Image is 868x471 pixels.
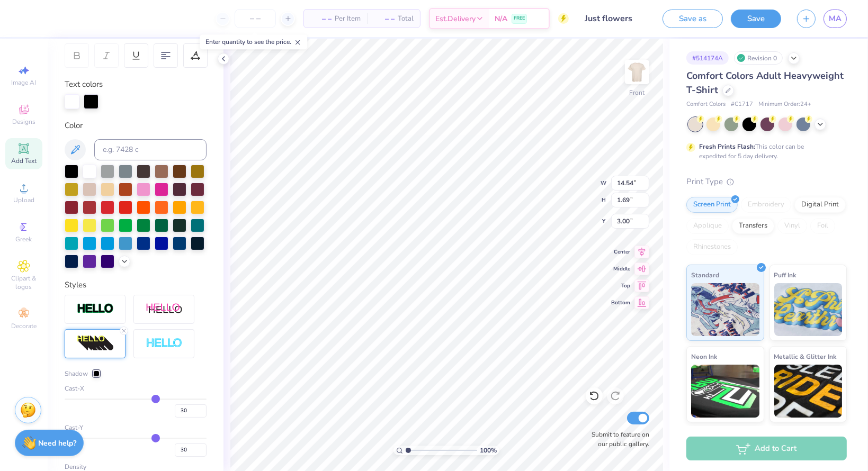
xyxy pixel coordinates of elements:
img: Shadow [146,303,183,316]
img: Negative Space [146,338,183,350]
img: Puff Ink [774,283,843,336]
div: Screen Print [686,197,738,213]
div: Vinyl [777,218,807,234]
span: Decorate [11,322,37,330]
div: Front [630,88,645,97]
span: Top [611,282,630,289]
div: Applique [686,218,729,234]
span: Middle [611,265,630,273]
div: Digital Print [794,197,846,213]
img: 3d Illusion [77,335,114,352]
div: Embroidery [741,197,791,213]
button: Save [731,10,781,28]
span: Comfort Colors [686,100,726,109]
div: Print Type [686,176,847,188]
span: N/A [495,13,507,24]
span: Clipart & logos [5,274,42,291]
span: Cast-Y [65,423,83,432]
label: Submit to feature on our public gallery. [586,430,649,449]
span: Upload [13,196,34,204]
strong: Fresh Prints Flash: [699,142,755,151]
span: Shadow [65,369,88,378]
div: Foil [810,218,835,234]
div: Color [65,120,207,132]
span: Designs [12,117,35,126]
span: Puff Ink [774,269,797,280]
div: This color can be expedited for 5 day delivery. [699,142,829,161]
div: Rhinestones [686,239,738,255]
span: Metallic & Glitter Ink [774,351,837,362]
span: Greek [16,235,32,243]
span: # C1717 [731,100,753,109]
span: Est. Delivery [435,13,476,24]
a: MA [824,10,847,28]
input: Untitled Design [577,8,655,29]
label: Text colors [65,78,103,90]
div: Revision 0 [734,51,783,65]
img: Standard [691,283,759,336]
div: Enter quantity to see the price. [200,34,307,49]
img: Stroke [77,303,114,315]
span: Total [398,13,414,24]
span: Standard [691,269,719,280]
span: MA [829,13,842,25]
div: # 514174A [686,51,729,65]
span: Add Text [11,157,37,165]
span: Neon Ink [691,351,717,362]
input: e.g. 7428 c [94,139,207,160]
img: Metallic & Glitter Ink [774,365,843,418]
span: Image AI [12,78,37,87]
span: 100 % [480,446,497,455]
span: Cast-X [65,384,84,393]
div: Transfers [732,218,774,234]
span: Center [611,248,630,256]
img: Front [627,61,648,83]
span: Per Item [335,13,361,24]
strong: Need help? [39,438,77,448]
span: Minimum Order: 24 + [758,100,811,109]
span: – – [310,13,332,24]
span: Bottom [611,299,630,306]
span: Comfort Colors Adult Heavyweight T-Shirt [686,69,844,96]
input: – – [235,9,276,28]
span: – – [373,13,395,24]
span: FREE [514,15,525,22]
button: Save as [663,10,723,28]
div: Styles [65,279,207,291]
img: Neon Ink [691,365,759,418]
